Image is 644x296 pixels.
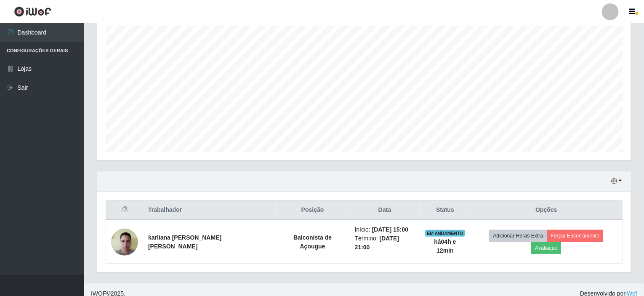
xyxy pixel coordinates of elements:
strong: Balconista de Açougue [293,234,332,250]
strong: karliana [PERSON_NAME] [PERSON_NAME] [148,234,221,250]
button: Adicionar Horas Extra [489,230,547,242]
th: Posição [276,200,350,220]
img: 1724425725266.jpeg [111,224,138,260]
li: Início: [355,225,415,234]
button: Forçar Encerramento [547,230,604,242]
time: [DATE] 15:00 [372,226,408,233]
li: Término: [355,234,415,252]
strong: há 04 h e 12 min [434,238,456,254]
button: Avaliação [531,242,561,254]
th: Status [420,200,470,220]
span: EM ANDAMENTO [425,230,465,237]
th: Trabalhador [143,200,276,220]
th: Opções [471,200,623,220]
th: Data [350,200,420,220]
img: CoreUI Logo [14,6,51,17]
